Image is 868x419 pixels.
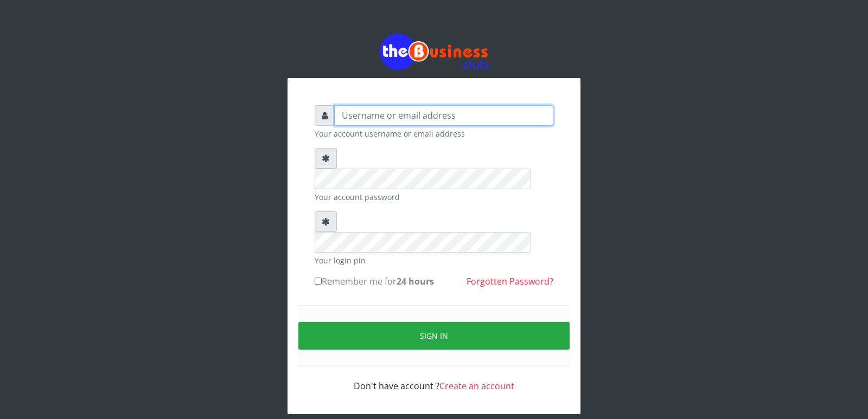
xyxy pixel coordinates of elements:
a: Forgotten Password? [467,275,553,287]
label: Remember me for [315,275,434,288]
b: 24 hours [397,275,434,287]
a: Create an account [439,380,514,392]
small: Your login pin [315,255,553,266]
div: Don't have account ? [315,366,553,392]
input: Remember me for24 hours [315,278,322,285]
small: Your account username or email address [315,128,553,139]
small: Your account password [315,191,553,203]
button: Sign in [298,322,570,350]
input: Username or email address [335,105,553,126]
